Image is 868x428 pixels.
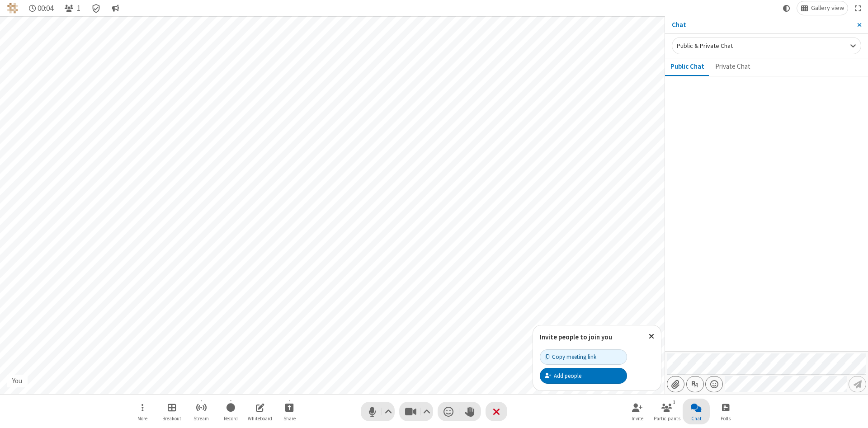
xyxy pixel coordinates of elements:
[7,3,18,14] img: QA Selenium DO NOT DELETE OR CHANGE
[540,349,627,365] button: Copy meeting link
[486,402,507,421] button: End or leave meeting
[691,416,702,421] span: Chat
[677,42,733,50] span: Public & Private Chat
[382,402,395,421] button: Audio settings
[9,376,26,386] div: You
[779,1,794,15] button: Using system theme
[710,58,756,75] button: Private Chat
[686,376,704,392] button: Show formatting
[399,402,433,421] button: Stop video (Alt+V)
[88,1,105,15] div: Meeting details Encryption enabled
[193,416,209,421] span: Stream
[653,399,680,424] button: Open participant list
[540,368,627,383] button: Add people
[158,399,185,424] button: Manage Breakout Rooms
[137,416,147,421] span: More
[670,398,678,406] div: 1
[25,1,57,15] div: Timer
[851,1,865,15] button: Fullscreen
[188,399,215,424] button: Start streaming
[438,402,459,421] button: Send a reaction
[246,399,274,424] button: Open shared whiteboard
[217,399,244,424] button: Start recording
[624,399,651,424] button: Invite participants (Alt+I)
[77,4,80,13] span: 1
[248,416,272,421] span: Whiteboard
[459,402,481,421] button: Raise hand
[276,399,303,424] button: Start sharing
[224,416,238,421] span: Record
[811,5,844,12] span: Gallery view
[38,4,53,13] span: 00:04
[850,16,868,33] button: Close sidebar
[721,416,731,421] span: Polls
[545,353,596,361] div: Copy meeting link
[162,416,181,421] span: Breakout
[540,333,612,341] label: Invite people to join you
[108,1,123,15] button: Conversation
[672,20,850,30] p: Chat
[665,58,710,75] button: Public Chat
[283,416,296,421] span: Share
[421,402,433,421] button: Video setting
[849,376,866,392] button: Send message
[129,399,156,424] button: Open menu
[632,416,643,421] span: Invite
[683,399,710,424] button: Close chat
[61,1,84,15] button: Open participant list
[654,416,680,421] span: Participants
[642,325,661,348] button: Close popover
[705,376,723,392] button: Open menu
[712,399,739,424] button: Open poll
[797,1,848,15] button: Change layout
[361,402,395,421] button: Mute (Alt+A)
